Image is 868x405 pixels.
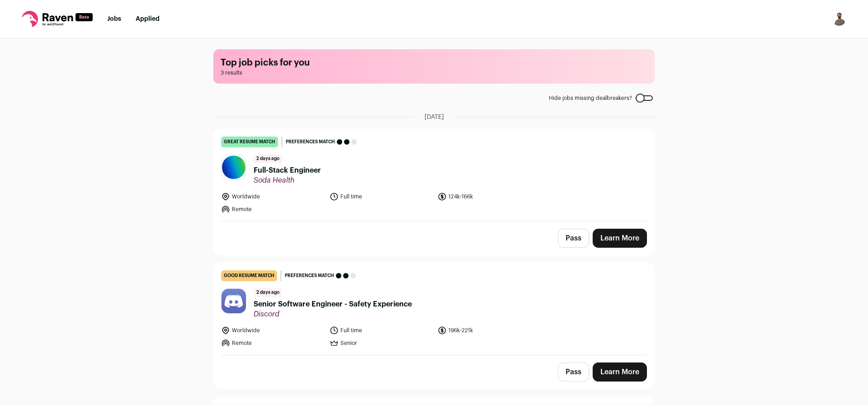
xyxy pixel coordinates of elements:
[254,310,412,319] span: Discord
[221,192,324,201] li: Worldwide
[254,288,282,297] span: 2 days ago
[221,270,277,281] div: good resume match
[221,69,647,76] span: 3 results
[254,165,321,176] span: Full-Stack Engineer
[221,326,324,335] li: Worldwide
[549,94,632,102] span: Hide jobs missing dealbreakers?
[254,155,282,163] span: 2 days ago
[438,192,541,201] li: 124k-166k
[832,12,846,26] img: 10099330-medium_jpg
[221,137,278,147] div: great resume match
[221,205,324,214] li: Remote
[254,299,412,310] span: Senior Software Engineer - Safety Experience
[330,326,433,335] li: Full time
[593,229,647,248] a: Learn More
[214,263,654,355] a: good resume match Preferences match 2 days ago Senior Software Engineer - Safety Experience Disco...
[558,229,589,248] button: Pass
[330,339,433,348] li: Senior
[425,113,444,122] span: [DATE]
[558,363,589,381] button: Pass
[221,57,647,69] h1: Top job picks for you
[107,16,121,22] a: Jobs
[593,363,647,381] a: Learn More
[222,155,246,179] img: b396e44d66be5381ac17e038b5383112cc56dfde83fcd9186cf40beabc41d93f.png
[438,326,541,335] li: 196k-221k
[136,16,160,22] a: Applied
[330,192,433,201] li: Full time
[254,176,321,185] span: Soda Health
[832,12,846,26] button: Open dropdown
[214,129,654,221] a: great resume match Preferences match 2 days ago Full-Stack Engineer Soda Health Worldwide Full ti...
[285,271,334,280] span: Preferences match
[286,137,335,146] span: Preferences match
[221,339,324,348] li: Remote
[222,289,246,313] img: 20c912ef399f9cd278700efc0af6d76c290ff0d0f5ae261fbc37eb4270a7dabb.jpg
